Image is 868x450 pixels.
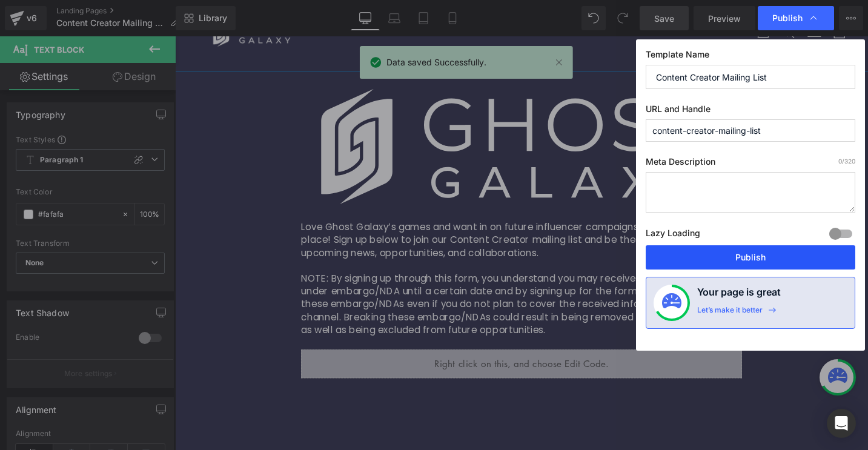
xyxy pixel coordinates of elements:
img: onboarding-status.svg [662,293,681,313]
h4: Your page is great [697,285,781,305]
div: Open Intercom Messenger [827,409,856,438]
label: Template Name [646,49,855,65]
span: Publish [772,13,803,24]
label: Lazy Loading [646,225,700,245]
p: Love Ghost Galaxy’s games and want in on future influencer campaigns? You’re in the right place! ... [133,196,600,236]
label: Meta Description [646,156,855,172]
span: /320 [838,157,855,165]
div: Let’s make it better [697,305,763,321]
label: URL and Handle [646,104,855,119]
p: NOTE: By signing up through this form, you understand you may receive information that is under e... [133,250,600,317]
button: Publish [646,245,855,270]
span: 0 [838,157,842,165]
